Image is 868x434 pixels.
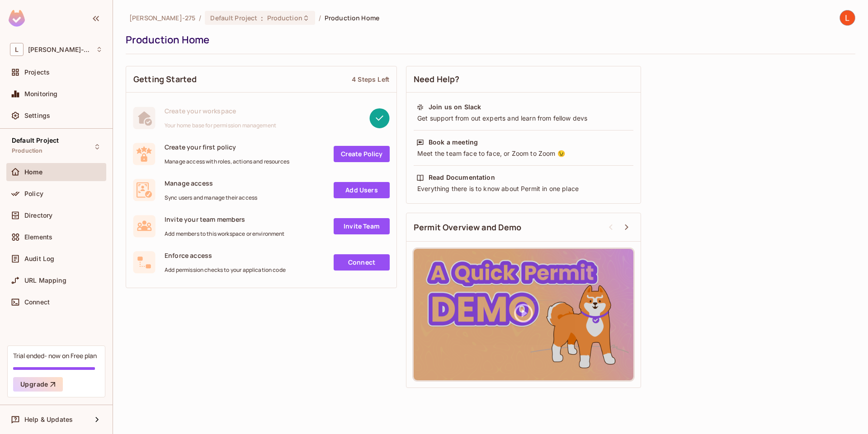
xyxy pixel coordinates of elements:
[24,277,66,284] span: URL Mapping
[24,233,52,241] span: Elements
[24,416,73,423] span: Help & Updates
[352,75,389,84] div: 4 Steps Left
[334,254,390,271] a: Connect
[429,103,481,112] div: Join us on Slack
[210,14,257,22] span: Default Project
[319,14,321,22] li: /
[165,107,276,115] span: Create your workspace
[24,90,58,98] span: Monitoring
[334,218,390,234] a: Invite Team
[12,147,43,154] span: Production
[24,190,43,197] span: Policy
[165,158,289,165] span: Manage access with roles, actions and resources
[334,182,390,198] a: Add Users
[414,222,522,233] span: Permit Overview and Demo
[24,212,52,219] span: Directory
[334,146,390,162] a: Create Policy
[24,168,43,176] span: Home
[129,14,195,22] span: the active workspace
[840,10,855,25] img: Luis Aguirre
[12,137,59,144] span: Default Project
[28,46,91,53] span: Workspace: Luis-275
[13,377,63,392] button: Upgrade
[133,74,197,85] span: Getting Started
[429,138,478,147] div: Book a meeting
[260,14,264,22] span: :
[165,122,276,129] span: Your home base for permission management
[267,14,302,22] span: Production
[199,14,201,22] li: /
[126,33,851,47] div: Production Home
[416,184,631,193] div: Everything there is to know about Permit in one place
[165,215,285,224] span: Invite your team members
[416,114,631,123] div: Get support from out experts and learn from fellow devs
[325,14,379,22] span: Production Home
[10,43,24,56] span: L
[165,179,257,187] span: Manage access
[165,251,286,260] span: Enforce access
[165,230,285,238] span: Add members to this workspace or environment
[24,299,50,306] span: Connect
[13,351,97,360] div: Trial ended- now on Free plan
[429,173,495,182] div: Read Documentation
[165,194,257,201] span: Sync users and manage their access
[165,266,286,274] span: Add permission checks to your application code
[9,10,25,27] img: SReyMgAAAABJRU5ErkJggg==
[24,69,50,76] span: Projects
[416,149,631,158] div: Meet the team face to face, or Zoom to Zoom 😉
[24,255,54,262] span: Audit Log
[24,112,50,119] span: Settings
[414,74,460,85] span: Need Help?
[165,143,289,151] span: Create your first policy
